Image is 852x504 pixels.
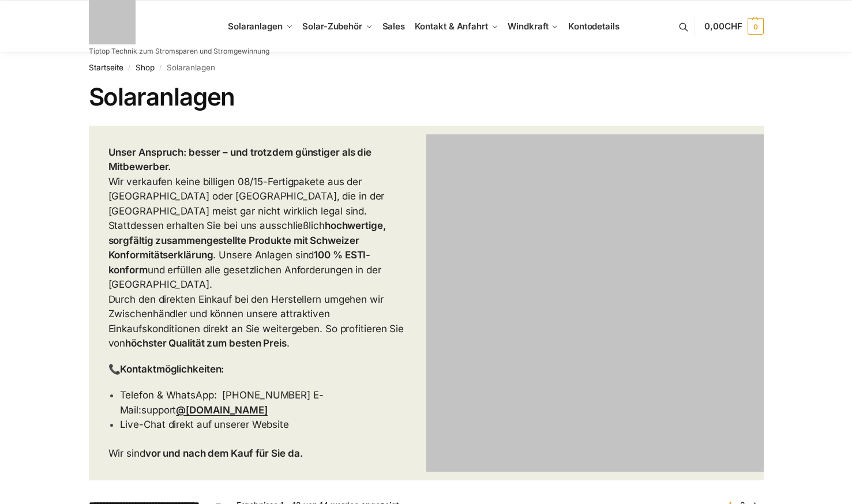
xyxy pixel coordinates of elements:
[302,21,362,32] span: Solar-Zubehör
[704,21,742,32] span: 0,00
[136,63,155,72] a: Shop
[120,388,407,418] p: Telefon & WhatsApp: [PHONE_NUMBER] E-Mail:support
[145,447,303,459] strong: vor und nach dem Kauf für Sie da.
[89,82,764,111] h1: Solaranlagen
[108,362,407,377] p: 📞
[377,1,410,52] a: Sales
[298,1,377,52] a: Solar-Zubehör
[176,404,268,416] a: @[DOMAIN_NAME]
[89,48,269,55] p: Tiptop Technik zum Stromsparen und Stromgewinnung
[568,21,620,32] span: Kontodetails
[415,21,488,32] span: Kontakt & Anfahrt
[564,1,624,52] a: Kontodetails
[89,63,123,72] a: Startseite
[410,1,503,52] a: Kontakt & Anfahrt
[120,418,407,432] p: Live-Chat direkt auf unserer Website
[108,220,386,261] strong: hochwertige, sorgfältig zusammengestellte Produkte mit Schweizer Konformitätserklärung
[108,145,407,351] p: Wir verkaufen keine billigen 08/15-Fertigpakete aus der [GEOGRAPHIC_DATA] oder [GEOGRAPHIC_DATA],...
[108,249,371,276] strong: 100 % ESTI-konform
[382,21,406,32] span: Sales
[120,363,224,375] strong: Kontaktmöglichkeiten:
[123,63,136,73] span: /
[108,446,407,461] p: Wir sind
[704,9,763,44] a: 0,00CHF 0
[125,337,287,349] strong: höchster Qualität zum besten Preis
[725,21,742,32] span: CHF
[108,146,372,173] strong: Unser Anspruch: besser – und trotzdem günstiger als die Mitbewerber.
[508,21,548,32] span: Windkraft
[426,134,764,472] img: ESTI-konforme & genehmigungsfreie Steckerkraftwerke – Direkt vom Schweizer Marktführer“
[748,18,764,35] span: 0
[503,1,564,52] a: Windkraft
[89,52,764,82] nav: Breadcrumb
[228,21,283,32] span: Solaranlagen
[155,63,167,73] span: /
